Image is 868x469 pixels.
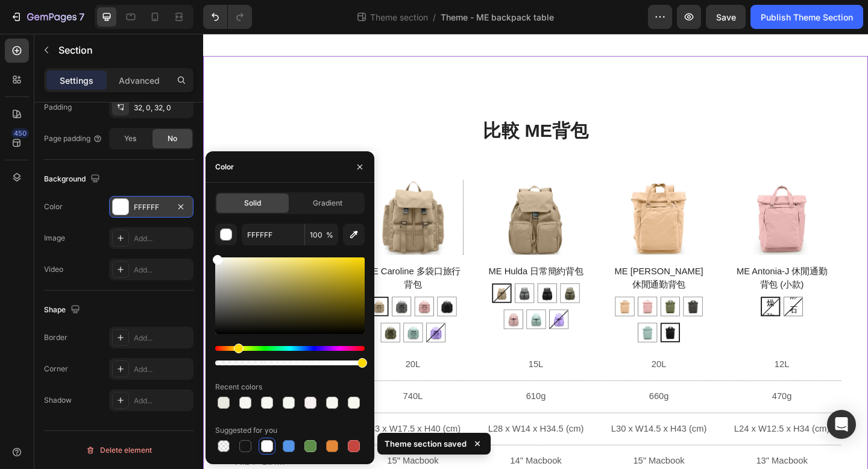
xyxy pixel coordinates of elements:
button: 7 [5,5,90,29]
div: Shape [44,302,83,318]
div: FFFFFF [134,202,169,213]
div: Color [215,162,234,172]
div: Undo/Redo [203,5,252,29]
div: Hue [215,346,365,351]
div: Delete element [86,443,152,458]
div: Suggested for you [215,425,277,436]
h2: 比較 ME背包 [30,92,694,120]
iframe: Design area [203,34,868,469]
div: Image [44,233,65,244]
span: Theme section [368,11,430,24]
p: 尺寸 [31,421,157,439]
span: Save [716,12,736,22]
span: Theme - ME backpack table [441,11,554,24]
a: ME Antonia 休閒通勤背包 [441,159,550,241]
h1: ME [PERSON_NAME] 休閒通勤背包 [441,250,550,282]
p: 7 [79,10,84,24]
span: 麻石灰 [632,278,652,324]
p: 15L [298,351,425,369]
div: Add... [134,233,190,244]
div: Drop element here [69,245,133,254]
span: Solid [244,198,261,209]
button: Save [706,5,746,29]
p: L28 x W14 x H34.5 (cm) [298,421,425,439]
p: 20L [165,351,291,369]
input: Eg: FFFFFF [242,224,304,245]
span: Yes [124,133,136,144]
div: Padding [44,102,72,113]
h1: ME Antonia-J 休閒通勤背包 (小款) [574,250,684,282]
img: MB12 拿鐵奶.jpg__PID:3305a12b-4bb4-491d-b3bf-e6f9164c7ef7 [173,159,283,241]
div: Add... [134,364,190,375]
div: Add... [134,265,190,275]
h1: ME Caroline 多袋口旅行背包 [173,250,283,282]
span: 乾燥玫瑰 [608,271,626,332]
p: 660g [432,386,559,404]
button: Delete element [44,441,193,460]
a: ME Antonia-J 休閒通勤背包 (小款) [574,159,684,241]
div: 32, 0, 32, 0 [134,102,190,113]
div: Page padding [44,133,102,144]
p: L30 x W14.5 x H43 (cm) [432,421,559,439]
div: Add... [134,395,190,406]
div: Background [44,171,102,187]
div: Corner [44,364,68,374]
a: ME Hulda 日常簡約背包 [307,159,417,241]
span: / [433,11,436,24]
div: Color [44,201,63,212]
div: Video [44,264,63,275]
div: Add... [134,333,190,344]
p: L24 x W12.5 x H34 (cm) [566,421,693,439]
div: Recent colors [215,382,262,392]
span: % [326,230,333,241]
p: 470g [566,386,693,404]
img: ME Antonia 休閒通勤背包 (小款) -- 預購，6月底出貨 [574,159,684,241]
div: Open Intercom Messenger [827,410,856,439]
div: 450 [11,128,29,138]
div: Border [44,332,68,343]
p: 20L [432,351,559,369]
h1: ME Hulda 日常簡約背包 [307,250,417,267]
button: Publish Theme Section [750,5,863,29]
p: 12L [566,351,693,369]
div: Publish Theme Section [761,11,853,24]
div: Shadow [44,395,72,406]
p: 610g [298,386,425,404]
p: L33 x W17.5 x H40 (cm) [165,421,291,439]
span: No [168,133,177,144]
p: 重量 [31,386,157,404]
span: Gradient [313,198,342,209]
a: ME Caroline 多袋口旅行背包 [173,159,283,241]
p: 容量 [31,351,157,369]
p: 740L [165,386,291,404]
p: Section [58,43,167,57]
p: Advanced [119,74,160,87]
p: Theme section saved [385,438,467,450]
p: Settings [60,74,93,87]
img: MB16 拿鐵奶 (2).jpg__PID:164c7ef7-1508-4cae-92cc-86eebfb09a71 [307,159,417,241]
